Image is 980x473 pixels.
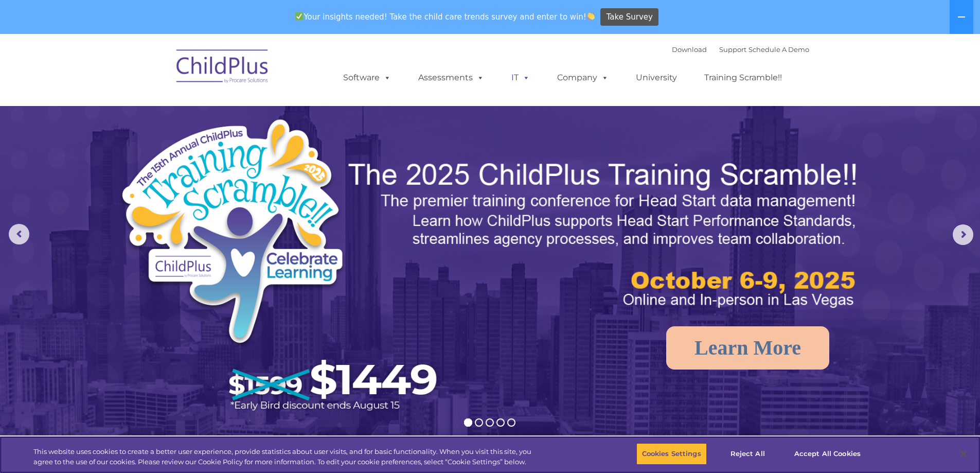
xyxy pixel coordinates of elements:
img: ✅ [295,12,303,20]
button: Close [952,443,975,465]
a: Take Survey [600,8,658,26]
div: This website uses cookies to create a better user experience, provide statistics about user visit... [33,447,539,467]
a: IT [501,67,540,88]
font: | [672,45,809,54]
span: Take Survey [607,8,653,26]
span: Last name [143,68,174,76]
a: Download [672,45,707,54]
a: Learn More [666,326,829,370]
button: Reject All [716,443,780,465]
a: Schedule A Demo [749,45,809,54]
img: 👏 [587,12,595,20]
img: ChildPlus by Procare Solutions [171,42,274,94]
a: Company [547,67,619,88]
span: Your insights needed! Take the child care trends survey and enter to win! [291,7,599,27]
button: Cookies Settings [636,443,707,465]
a: Software [333,67,401,88]
a: Support [719,45,746,54]
span: Phone number [143,110,187,118]
a: Assessments [408,67,494,88]
a: Training Scramble!! [694,67,792,88]
a: University [626,67,687,88]
button: Accept All Cookies [789,443,866,465]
